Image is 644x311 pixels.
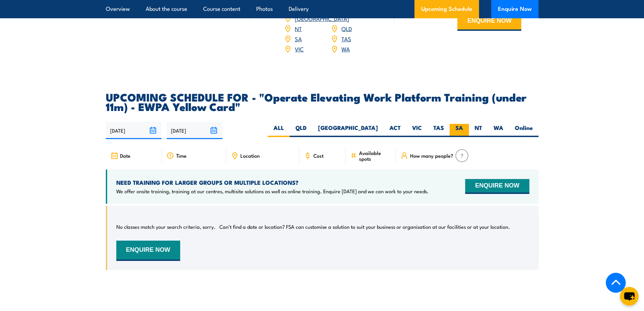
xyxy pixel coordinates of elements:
p: Can’t find a date or location? FSA can customise a solution to suit your business or organisation... [219,223,510,230]
input: To date [167,122,222,139]
a: NT [295,24,302,32]
a: VIC [295,45,304,53]
input: From date [106,122,162,139]
label: [GEOGRAPHIC_DATA] [312,124,384,137]
span: Date [120,153,130,158]
label: NT [469,124,488,137]
label: ALL [268,124,290,137]
span: Available spots [359,150,391,161]
label: SA [450,124,469,137]
h4: NEED TRAINING FOR LARGER GROUPS OR MULTIPLE LOCATIONS? [116,179,429,186]
label: WA [488,124,509,137]
p: We offer onsite training, training at our centres, multisite solutions as well as online training... [116,188,429,195]
label: VIC [406,124,428,137]
a: TAS [341,35,351,43]
p: No classes match your search criteria, sorry. [116,223,215,230]
a: WA [341,45,350,53]
button: ENQUIRE NOW [457,13,521,31]
span: Location [240,153,260,158]
a: QLD [341,24,352,32]
button: ENQUIRE NOW [116,241,180,261]
label: ACT [384,124,406,137]
label: QLD [290,124,312,137]
label: Online [509,124,539,137]
a: SA [295,35,302,43]
label: TAS [428,124,450,137]
span: Time [176,153,187,158]
span: Cost [313,153,324,158]
span: How many people? [410,153,453,158]
a: [GEOGRAPHIC_DATA] [295,14,349,22]
button: ENQUIRE NOW [465,179,529,194]
h2: UPCOMING SCHEDULE FOR - "Operate Elevating Work Platform Training (under 11m) - EWPA Yellow Card" [106,92,539,111]
button: chat-button [620,287,639,306]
